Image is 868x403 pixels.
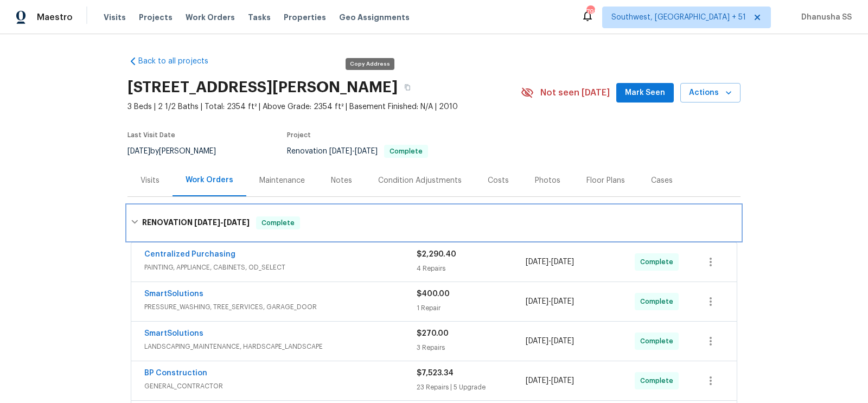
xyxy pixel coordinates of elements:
span: [DATE] [551,298,574,305]
span: $7,523.34 [417,369,454,377]
span: Last Visit Date [127,132,175,138]
span: Complete [640,375,678,386]
a: SmartSolutions [144,330,203,337]
div: 3 Repairs [417,342,526,353]
a: Back to all projects [127,56,232,67]
span: - [526,296,574,307]
span: GENERAL_CONTRACTOR [144,381,417,392]
span: [DATE] [551,258,574,266]
span: $400.00 [417,290,450,298]
span: [DATE] [551,337,574,345]
div: Costs [488,175,509,186]
a: BP Construction [144,369,207,377]
span: - [526,257,574,267]
span: Complete [640,296,678,307]
button: Actions [680,83,741,103]
span: [DATE] [127,148,150,155]
span: - [526,375,574,386]
span: [DATE] [526,258,548,266]
div: Maintenance [259,175,305,186]
div: 23 Repairs | 5 Upgrade [417,382,526,393]
span: Not seen [DATE] [540,87,610,98]
span: [DATE] [551,377,574,385]
span: [DATE] [355,148,378,155]
span: [DATE] [526,377,548,385]
span: [DATE] [329,148,352,155]
span: - [526,336,574,347]
span: [DATE] [526,298,548,305]
span: $270.00 [417,330,449,337]
span: Complete [385,148,427,155]
span: - [329,148,378,155]
span: Actions [689,86,732,100]
div: Notes [331,175,352,186]
span: Project [287,132,311,138]
span: Renovation [287,148,428,155]
span: Mark Seen [625,86,665,100]
div: by [PERSON_NAME] [127,145,229,158]
span: PAINTING, APPLIANCE, CABINETS, OD_SELECT [144,262,417,273]
a: Centralized Purchasing [144,251,235,258]
span: Complete [640,257,678,267]
span: Southwest, [GEOGRAPHIC_DATA] + 51 [611,12,746,23]
span: Projects [139,12,173,23]
span: Properties [284,12,326,23]
button: Mark Seen [616,83,674,103]
span: 3 Beds | 2 1/2 Baths | Total: 2354 ft² | Above Grade: 2354 ft² | Basement Finished: N/A | 2010 [127,101,521,112]
span: - [194,219,250,226]
span: LANDSCAPING_MAINTENANCE, HARDSCAPE_LANDSCAPE [144,341,417,352]
span: Maestro [37,12,73,23]
div: Photos [535,175,560,186]
span: [DATE] [526,337,548,345]
span: [DATE] [224,219,250,226]
div: 798 [586,7,594,17]
h6: RENOVATION [142,216,250,229]
span: Geo Assignments [339,12,410,23]
span: Work Orders [186,12,235,23]
div: Cases [651,175,673,186]
span: Dhanusha SS [797,12,852,23]
div: Floor Plans [586,175,625,186]
div: 4 Repairs [417,263,526,274]
div: RENOVATION [DATE]-[DATE]Complete [127,206,741,240]
span: Complete [640,336,678,347]
div: Visits [141,175,159,186]
span: Complete [257,218,299,228]
span: [DATE] [194,219,220,226]
span: Tasks [248,14,271,21]
span: Visits [104,12,126,23]
div: 1 Repair [417,303,526,314]
span: PRESSURE_WASHING, TREE_SERVICES, GARAGE_DOOR [144,302,417,312]
h2: [STREET_ADDRESS][PERSON_NAME] [127,82,398,93]
div: Work Orders [186,175,233,185]
a: SmartSolutions [144,290,203,298]
div: Condition Adjustments [378,175,462,186]
span: $2,290.40 [417,251,456,258]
